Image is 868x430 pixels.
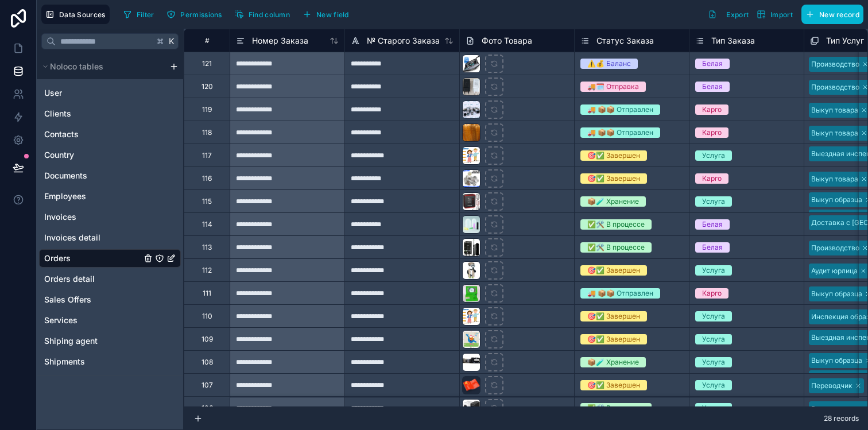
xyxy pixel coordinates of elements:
div: Выкуп образца [811,195,862,205]
div: 118 [202,128,212,137]
button: New field [299,6,353,23]
div: 113 [202,243,212,252]
button: Filter [119,6,158,23]
div: 120 [201,82,213,91]
div: Услуга [702,357,725,367]
span: Статус Заказа [596,35,654,47]
div: Производство [811,82,859,92]
div: Выкуп товара [811,174,858,184]
div: 🎯✅ Завершен [587,311,640,321]
span: K [168,37,176,45]
div: ✅🛠️ В процессе [587,242,645,253]
div: Услуга [702,380,725,390]
div: 117 [202,151,212,160]
span: Filter [137,10,154,19]
div: Услуга [702,150,725,161]
a: New record [797,5,863,24]
span: 28 records [824,414,859,423]
div: ⚠️💰 Баланс [587,59,631,69]
div: Производство [811,59,859,69]
span: Permissions [180,10,222,19]
span: Data Sources [59,10,106,19]
div: 🎯✅ Завершен [587,380,640,390]
button: New record [801,5,863,24]
a: Permissions [162,6,230,23]
div: 📦🧪 Хранение [587,357,639,367]
div: Белая [702,242,723,253]
div: Выкуп товара [811,404,858,414]
div: Услуга [702,311,725,321]
div: 🎯✅ Завершен [587,150,640,161]
div: Выкуп образца [811,355,862,366]
div: 106 [201,404,213,413]
span: Тип Услуг [826,35,864,47]
div: Выкуп товара [811,105,858,115]
button: Data Sources [41,5,110,24]
div: 119 [202,105,212,114]
div: Услуга [702,403,725,413]
div: 114 [202,220,212,229]
div: 🎯✅ Завершен [587,173,640,184]
div: 📦🧪 Хранение [587,196,639,207]
div: 121 [202,59,212,68]
div: 109 [201,335,213,344]
div: 🚚 📦📦 Отправлен [587,104,653,115]
div: 🚚 📦📦 Отправлен [587,127,653,138]
div: Услуга [702,196,725,207]
div: Выкуп товара [811,128,858,138]
div: 116 [202,174,212,183]
span: № Старого Заказа [367,35,440,47]
span: Фото Товара [482,35,532,47]
div: 🎯✅ Завершен [587,334,640,344]
div: 110 [202,312,212,321]
span: Export [726,10,749,19]
div: 107 [201,381,213,390]
div: Белая [702,82,723,92]
div: Белая [702,219,723,230]
div: Карго [702,288,722,299]
div: ✅🛠️ В процессе [587,403,645,413]
div: Белая [702,59,723,69]
div: 🎯✅ Завершен [587,265,640,276]
span: Номер Заказа [252,35,308,47]
div: Переводчик [811,381,852,391]
div: Услуга [702,265,725,276]
div: Аудит юрлица [811,266,858,276]
span: Find column [249,10,290,19]
div: 112 [202,266,212,275]
div: 🚚🗓️ Отправка [587,82,639,92]
button: Permissions [162,6,226,23]
div: Карго [702,173,722,184]
div: ✅🛠️ В процессе [587,219,645,230]
div: 108 [201,358,213,367]
div: Производство [811,243,859,253]
div: 115 [202,197,212,206]
span: New record [819,10,859,19]
button: Find column [231,6,294,23]
div: Карго [702,104,722,115]
span: Import [770,10,793,19]
div: Карго [702,127,722,138]
div: # [193,36,221,45]
div: 🚚 📦📦 Отправлен [587,288,653,299]
div: 111 [203,289,211,298]
button: Import [753,5,797,24]
span: New field [316,10,349,19]
div: Услуга [702,334,725,344]
span: Тип Заказа [711,35,755,47]
div: Выкуп образца [811,289,862,299]
button: Export [704,5,753,24]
